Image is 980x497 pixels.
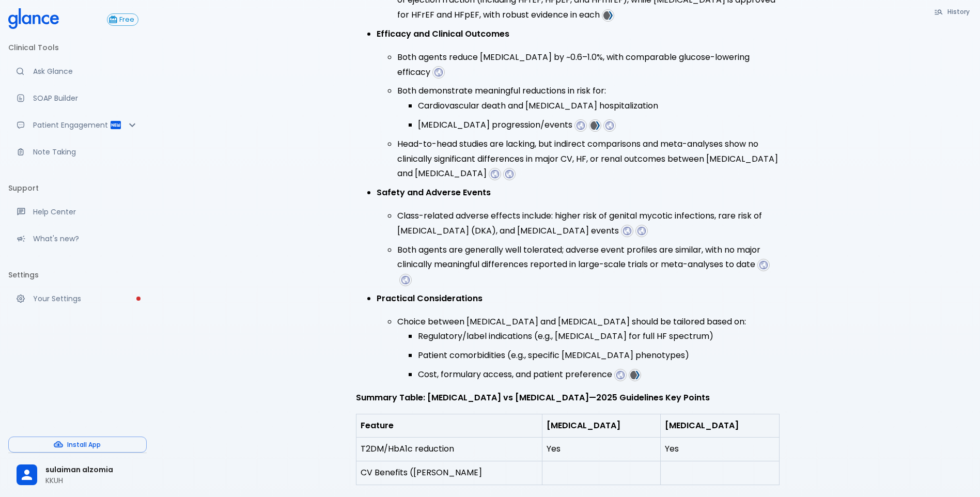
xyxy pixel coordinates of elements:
[45,475,138,486] p: KKUH
[418,99,780,114] li: Cardiovascular death and [MEDICAL_DATA] hospitalization
[661,414,779,438] th: [MEDICAL_DATA]
[107,13,147,26] a: Click to view or change your subscription
[590,121,600,130] img: favicons
[401,275,410,285] img: favicons
[8,176,147,200] li: Support
[356,438,542,461] td: T2DM/HbA1c reduction
[418,367,780,382] li: Cost, formulary access, and patient preference
[929,4,976,19] button: History
[397,137,780,181] li: Head-to-head studies are lacking, but indirect comparisons and meta-analyses show no clinically s...
[576,121,585,130] img: favicons
[377,187,491,198] strong: Safety and Adverse Events
[33,66,138,76] p: Ask Glance
[630,370,640,380] img: favicons
[397,84,780,132] li: Both demonstrate meaningful reductions in risk for:
[397,315,780,382] li: Choice between [MEDICAL_DATA] and [MEDICAL_DATA] should be tailored based on:
[490,169,500,179] img: favicons
[8,141,147,163] a: Advanced note-taking
[542,414,661,438] th: [MEDICAL_DATA]
[377,292,483,304] strong: Practical Considerations
[33,93,138,103] p: SOAP Builder
[8,227,147,250] div: Recent updates and feature releases
[33,234,138,244] p: What's new?
[397,209,780,239] li: Class-related adverse effects include: higher risk of genital mycotic infections, rare risk of [M...
[33,293,138,304] p: Your Settings
[397,243,780,287] li: Both agents are generally well tolerated; adverse event profiles are similar, with no major clini...
[505,169,514,179] img: favicons
[397,50,780,80] li: Both agents reduce [MEDICAL_DATA] by ~0.6–1.0%, with comparable glucose-lowering efficacy
[45,464,138,475] span: sulaiman alzomia
[356,461,542,485] td: CV Benefits ([PERSON_NAME]
[356,392,710,403] strong: Summary Table: [MEDICAL_DATA] vs [MEDICAL_DATA]—2025 Guidelines Key Points
[356,414,542,438] th: Feature
[8,457,147,493] div: sulaiman alzomiaKKUH
[8,437,147,453] button: Install App
[623,226,632,236] img: favicons
[33,147,138,157] p: Note Taking
[605,121,614,130] img: favicons
[8,87,147,110] a: Docugen: Compose a clinical documentation in seconds
[434,68,443,77] img: favicons
[377,28,509,40] strong: Efficacy and Clinical Outcomes
[8,262,147,287] li: Settings
[637,226,646,236] img: favicons
[107,13,138,26] button: Free
[33,207,138,217] p: Help Center
[759,260,768,270] img: favicons
[8,114,147,136] div: Patient Reports & Referrals
[8,287,147,310] a: Please complete account setup
[542,438,661,461] td: Yes
[603,11,613,20] img: favicons
[616,370,625,380] img: favicons
[33,120,110,130] p: Patient Engagement
[418,118,780,133] li: [MEDICAL_DATA] progression/events
[8,35,147,60] li: Clinical Tools
[418,329,780,344] li: Regulatory/label indications (e.g., [MEDICAL_DATA] for full HF spectrum)
[418,348,780,363] li: Patient comorbidities (e.g., specific [MEDICAL_DATA] phenotypes)
[116,16,138,24] span: Free
[8,200,147,223] a: Get help from our support team
[8,60,147,83] a: Moramiz: Find ICD10AM codes instantly
[661,438,779,461] td: Yes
